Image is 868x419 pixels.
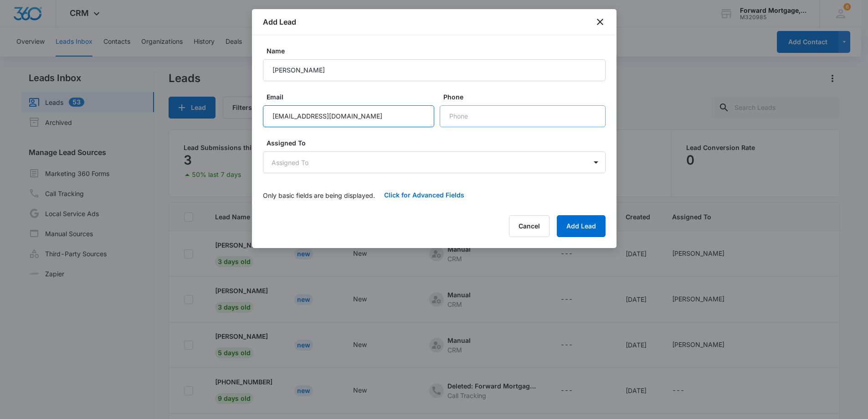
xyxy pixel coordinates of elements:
input: Email [263,105,434,127]
button: Cancel [509,215,550,237]
p: Only basic fields are being displayed. [263,191,375,200]
input: Phone [440,105,606,127]
label: Email [267,92,438,102]
input: Name [263,59,606,81]
label: Name [267,46,609,56]
button: Add Lead [557,215,606,237]
label: Phone [443,92,609,102]
h1: Add Lead [263,16,296,27]
label: Assigned To [267,138,609,148]
button: close [595,16,606,27]
button: Click for Advanced Fields [375,184,473,206]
